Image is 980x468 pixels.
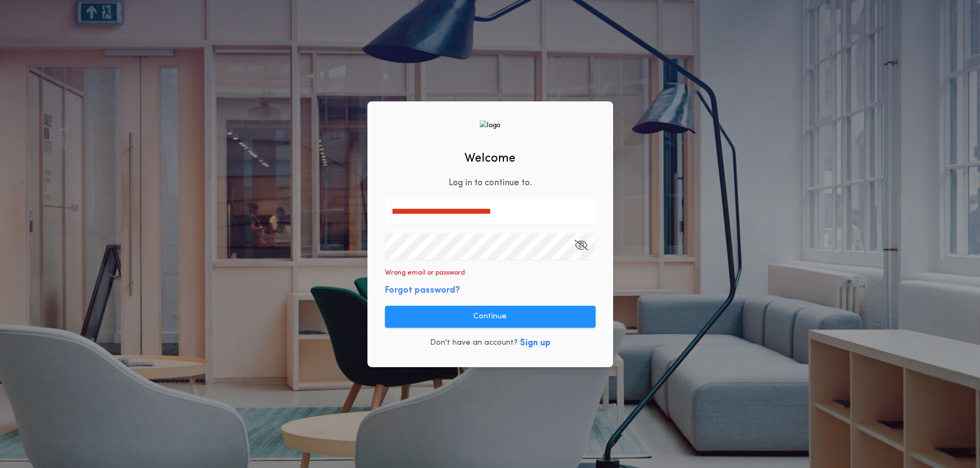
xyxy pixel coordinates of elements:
[520,336,551,350] button: Sign up
[385,306,596,328] button: Continue
[385,269,465,277] p: Wrong email or password
[449,176,532,190] p: Log in to continue to .
[385,284,460,297] button: Forgot password?
[464,150,516,168] h2: Welcome
[480,120,501,130] img: logo
[430,338,518,349] p: Don't have an account?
